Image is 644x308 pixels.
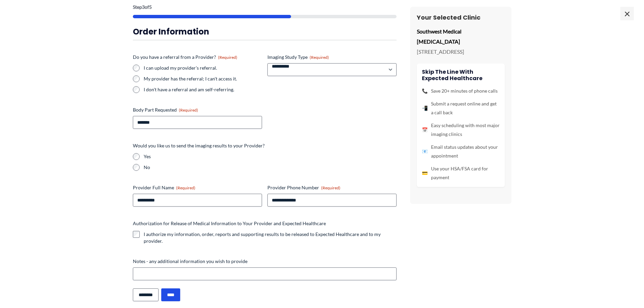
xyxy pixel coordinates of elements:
[133,26,397,37] h3: Order Information
[417,14,505,21] h3: Your Selected Clinic
[144,65,262,71] label: I can upload my provider's referral.
[149,4,152,10] span: 5
[422,87,428,95] span: 📞
[133,220,326,227] legend: Authorization for Release of Medical Information to Your Provider and Expected Healthcare
[144,75,262,82] label: My provider has the referral; I can't access it.
[422,164,500,182] li: Use your HSA/FSA card for payment
[133,54,237,61] legend: Do you have a referral from a Provider?
[422,87,500,95] li: Save 20+ minutes of phone calls
[321,185,340,190] span: (Required)
[422,169,428,177] span: 💳
[144,231,397,244] label: I authorize my information, order, reports and supporting results to be released to Expected Heal...
[422,147,428,156] span: 📧
[133,258,397,265] label: Notes - any additional information you wish to provide
[422,69,500,81] h4: Skip the line with Expected Healthcare
[417,47,505,57] p: [STREET_ADDRESS]
[310,55,329,60] span: (Required)
[267,54,397,61] label: Imaging Study Type
[422,99,500,117] li: Submit a request online and get a call back
[133,184,262,191] label: Provider Full Name
[133,106,262,113] label: Body Part Requested
[422,104,428,113] span: 📲
[267,184,397,191] label: Provider Phone Number
[179,108,198,113] span: (Required)
[422,125,428,134] span: 📅
[144,164,397,171] label: No
[144,86,262,93] label: I don't have a referral and am self-referring.
[133,5,397,9] p: Step of
[176,185,195,190] span: (Required)
[422,143,500,160] li: Email status updates about your appointment
[417,26,505,46] p: Southwest Medical [MEDICAL_DATA]
[422,121,500,139] li: Easy scheduling with most major imaging clinics
[133,142,265,149] legend: Would you like us to send the imaging results to your Provider?
[142,4,145,10] span: 3
[144,153,397,160] label: Yes
[218,55,237,60] span: (Required)
[620,7,634,20] span: ×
